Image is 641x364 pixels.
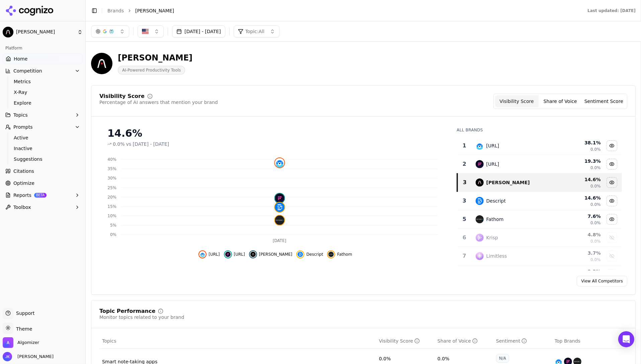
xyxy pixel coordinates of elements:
[558,268,601,275] div: 3.2 %
[249,250,293,258] button: Hide plaud ai data
[11,98,75,108] a: Explore
[11,144,75,153] a: Inactive
[34,193,47,198] span: BETA
[107,157,116,162] tspan: 40%
[3,53,83,64] a: Home
[14,156,72,162] span: Suggestions
[558,158,601,164] div: 19.3 %
[13,204,31,211] span: Toolbox
[15,354,54,360] span: [PERSON_NAME]
[493,334,552,349] th: sentiment
[376,334,435,349] th: visibilityScore
[460,142,469,150] div: 1
[457,155,622,173] tr: 2fireflies.ai[URL]19.3%0.0%Hide fireflies.ai data
[11,77,75,86] a: Metrics
[13,310,34,317] span: Support
[234,252,245,257] span: [URL]
[14,145,72,152] span: Inactive
[558,176,601,183] div: 14.6 %
[457,229,622,247] tr: 6krispKrisp4.8%0.0%Show krisp data
[16,29,75,35] span: [PERSON_NAME]
[99,334,376,349] th: Topics
[555,338,580,344] span: Top Brands
[13,68,42,74] span: Competition
[209,252,220,257] span: [URL]
[99,309,155,314] div: Topic Performance
[107,204,116,209] tspan: 15%
[142,28,149,35] img: United States
[13,168,34,174] span: Citations
[457,247,622,265] tr: 7limitlessLimitless3.7%0.0%Show limitless data
[457,265,622,284] tr: 3.2%Show bee data
[275,216,284,225] img: fathom
[107,176,116,181] tspan: 30%
[3,43,83,53] div: Platform
[172,25,225,37] button: [DATE] - [DATE]
[17,340,39,346] span: Algomizer
[14,78,72,85] span: Metrics
[327,250,352,258] button: Hide fathom data
[275,158,284,168] img: otter.ai
[259,252,293,257] span: [PERSON_NAME]
[476,197,484,205] img: descript
[328,252,334,257] img: fathom
[3,337,39,348] button: Open organization switcher
[99,94,145,99] div: Visibility Score
[496,338,527,344] div: Sentiment
[3,66,83,76] button: Competition
[486,216,504,223] div: Fathom
[607,159,617,169] button: Hide fireflies.ai data
[590,257,601,262] span: 0.0%
[13,112,28,118] span: Topics
[306,252,323,257] span: Descript
[118,66,185,75] span: AI-Powered Productivity Tools
[558,250,601,256] div: 3.7 %
[435,334,493,349] th: shareOfVoice
[607,140,617,151] button: Hide otter.ai data
[476,234,484,242] img: krisp
[3,337,13,348] img: Algomizer
[476,215,484,223] img: fathom
[486,234,498,241] div: Krisp
[11,133,75,142] a: Active
[476,178,484,187] img: plaud ai
[607,232,617,243] button: Show krisp data
[476,252,484,260] img: limitless
[3,352,12,361] img: Jay K.
[13,326,32,332] span: Theme
[539,95,582,107] button: Share of Voice
[135,7,174,14] span: [PERSON_NAME]
[558,139,601,146] div: 38.1 %
[457,127,622,133] div: All Brands
[496,354,509,363] div: N/A
[3,352,54,361] button: Open user button
[486,198,506,204] div: Descript
[457,173,622,192] tr: 3plaud ai[PERSON_NAME]14.6%0.0%Hide plaud ai data
[607,214,617,225] button: Hide fathom data
[437,355,450,362] div: 0.0%
[198,250,220,258] button: Hide otter.ai data
[107,166,116,171] tspan: 35%
[14,134,72,141] span: Active
[107,127,443,139] div: 14.6%
[460,197,469,205] div: 3
[200,252,205,257] img: otter.ai
[590,165,601,170] span: 0.0%
[102,338,116,344] span: Topics
[91,53,112,74] img: Plaud AI
[107,8,124,13] a: Brands
[590,220,601,226] span: 0.0%
[457,137,622,155] tr: 1otter.ai[URL]38.1%0.0%Hide otter.ai data
[110,223,116,228] tspan: 5%
[3,27,13,37] img: Plaud AI
[296,250,323,258] button: Hide descript data
[107,195,116,200] tspan: 20%
[13,124,33,130] span: Prompts
[486,161,499,167] div: [URL]
[558,195,601,201] div: 14.6 %
[14,55,27,62] span: Home
[460,160,469,168] div: 2
[3,166,83,176] a: Citations
[11,154,75,164] a: Suggestions
[337,252,352,257] span: Fathom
